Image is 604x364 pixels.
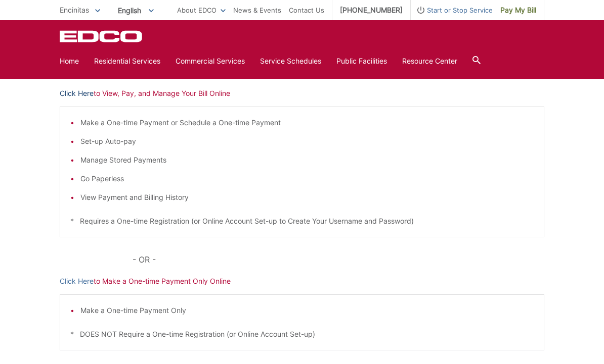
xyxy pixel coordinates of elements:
a: News & Events [233,5,281,16]
span: Encinitas [60,6,89,14]
a: Home [60,56,79,67]
a: About EDCO [177,5,226,16]
p: - OR - [133,252,544,267]
a: Commercial Services [176,56,245,67]
p: to Make a One-time Payment Only Online [60,276,544,287]
li: View Payment and Billing History [80,192,534,203]
a: Service Schedules [260,56,321,67]
p: * DOES NOT Require a One-time Registration (or Online Account Set-up) [70,329,534,340]
a: EDCD logo. Return to the homepage. [60,30,144,42]
p: * Requires a One-time Registration (or Online Account Set-up to Create Your Username and Password) [70,216,534,227]
a: Residential Services [94,56,160,67]
li: Go Paperless [80,173,534,184]
li: Make a One-time Payment Only [80,305,534,316]
p: to View, Pay, and Manage Your Bill Online [60,88,544,99]
a: Click Here [60,276,94,287]
a: Click Here [60,88,94,99]
li: Manage Stored Payments [80,154,534,166]
li: Make a One-time Payment or Schedule a One-time Payment [80,117,534,128]
span: English [110,2,161,19]
li: Set-up Auto-pay [80,136,534,147]
span: Pay My Bill [500,5,536,16]
a: Resource Center [402,56,457,67]
a: Public Facilities [336,56,387,67]
a: Contact Us [289,5,324,16]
